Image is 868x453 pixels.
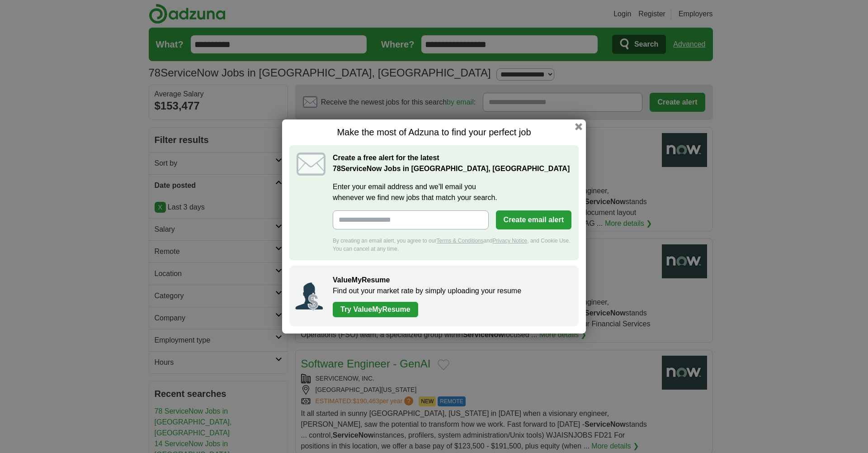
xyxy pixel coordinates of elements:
h1: Make the most of Adzuna to find your perfect job [289,127,579,138]
h2: Create a free alert for the latest [333,153,571,174]
span: 78 [333,163,341,174]
strong: ServiceNow Jobs in [GEOGRAPHIC_DATA], [GEOGRAPHIC_DATA] [333,165,570,172]
div: By creating an email alert, you agree to our and , and Cookie Use. You can cancel at any time. [333,237,571,253]
p: Find out your market rate by simply uploading your resume [333,286,570,296]
a: Privacy Notice [493,238,528,244]
label: Enter your email address and we'll email you whenever we find new jobs that match your search. [333,181,571,203]
a: Terms & Conditions [436,238,483,244]
h2: ValueMyResume [333,275,570,286]
a: Try ValueMyResume [333,302,418,317]
button: Create email alert [496,210,571,229]
img: icon_email.svg [297,153,325,176]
